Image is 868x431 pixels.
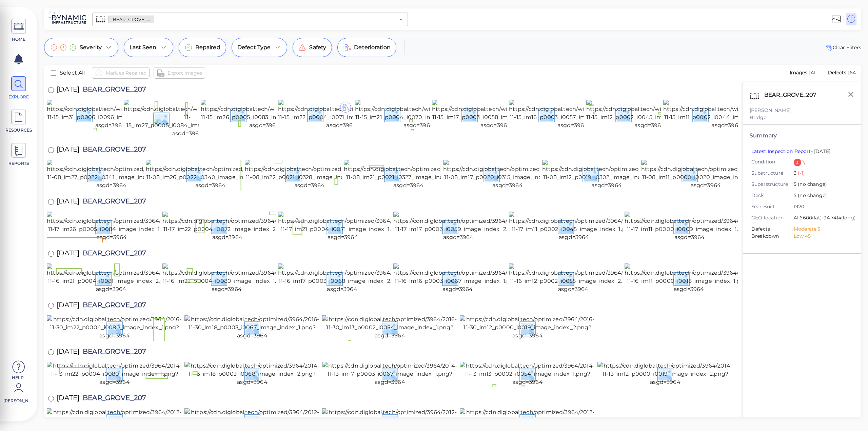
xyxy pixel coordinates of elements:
[237,43,271,52] span: Defect Type
[146,160,275,190] img: https://cdn.diglobal.tech/optimized/3964/2022-11-08_im26_p0022_i0340_image_index_1.png?asgd=3964
[322,362,458,386] img: https://cdn.diglobal.tech/optimized/3964/2014-11-13_im17_p0003_i0067_image_index_1.png?asgd=3964
[4,160,33,166] span: REPORTS
[57,198,79,207] span: [DATE]
[509,263,637,293] img: https://cdn.diglobal.tech/optimized/3964/2018-11-16_im12_p0002_i0055_image_index_2.png?asgd=3964
[201,100,328,130] img: https://cdn.diglobal.tech/width210/3964/2024-11-15_im26_p0005_i0083_image_index_1.png?asgd=3964
[4,94,33,100] span: EXPLORE
[794,181,849,189] span: 5
[184,315,320,340] img: https://cdn.diglobal.tech/optimized/3964/2016-11-30_im18_p0003_i0067_image_index_1.png?asgd=3964
[195,43,220,52] span: Repaired
[396,15,406,24] button: Open
[751,158,794,165] span: Condition
[162,263,291,293] img: https://cdn.diglobal.tech/optimized/3964/2018-11-16_im22_p0004_i0080_image_index_1.png?asgd=3964
[79,198,146,207] span: BEAR_GROVE_207
[542,160,671,190] img: https://cdn.diglobal.tech/optimized/3964/2022-11-08_im12_p0019_i0302_image_index_2.png?asgd=3964
[3,375,32,380] span: Help
[47,100,174,130] img: https://cdn.diglobal.tech/width210/3964/2024-11-15_im31_p0006_i0096_image_index_1.png?asgd=3964
[344,160,473,190] img: https://cdn.diglobal.tech/optimized/3964/2022-11-08_im21_p0021_i0327_image_index_1.png?asgd=3964
[47,362,182,386] img: https://cdn.diglobal.tech/optimized/3964/2014-11-13_im22_p0004_i0080_image_index_1.png?asgd=3964
[432,100,559,130] img: https://cdn.diglobal.tech/width210/3964/2024-11-15_im17_p0003_i0058_image_index_2.png?asgd=3964
[309,43,326,52] span: Safety
[509,212,639,241] img: https://cdn.diglobal.tech/optimized/3964/2020-11-17_im11_p0002_i0045_image_index_1.png?asgd=3964
[393,212,523,241] img: https://cdn.diglobal.tech/optimized/3964/2020-11-17_im17_p0003_i0059_image_index_2.png?asgd=3964
[794,214,856,222] span: 41.6600 (lat) -94.7414 (long)
[750,132,854,140] div: Summary
[57,146,79,155] span: [DATE]
[80,43,102,52] span: Severity
[625,263,753,293] img: https://cdn.diglobal.tech/optimized/3964/2018-11-16_im11_p0000_i0018_image_index_1.png?asgd=3964
[751,192,794,199] span: Deck
[3,110,34,133] a: RESOURCES
[663,100,790,130] img: https://cdn.diglobal.tech/width210/3964/2024-11-15_im11_p0002_i0044_image_index_1.png?asgd=3964
[57,86,79,95] span: [DATE]
[796,192,827,198] span: (no change)
[641,160,770,190] img: https://cdn.diglobal.tech/optimized/3964/2022-11-08_im11_p0000_i0020_image_index_1.png?asgd=3964
[184,362,320,386] img: https://cdn.diglobal.tech/optimized/3964/2014-11-13_im18_p0003_i0068_image_index_2.png?asgd=3964
[460,362,595,386] img: https://cdn.diglobal.tech/optimized/3964/2014-11-13_im13_p0002_i0054_image_index_1.png?asgd=3964
[811,70,815,76] span: 41
[789,70,811,76] span: Images :
[278,212,408,241] img: https://cdn.diglobal.tech/optimized/3964/2020-11-17_im21_p0004_i0071_image_index_1.png?asgd=3964
[751,214,794,221] span: GEO location
[751,203,794,210] span: Year Built
[79,146,146,155] span: BEAR_GROVE_207
[4,36,33,42] span: HOME
[794,192,849,200] span: 5
[763,89,825,103] div: BEAR_GROVE_207
[796,170,805,176] span: (-1)
[3,143,34,166] a: REPORTS
[3,76,34,100] a: EXPLORE
[124,100,251,138] img: https://cdn.diglobal.tech/width210/3964/2024-11-15_im27_p0005_i0084_image_index_2.png?asgd=3964
[162,212,292,241] img: https://cdn.diglobal.tech/optimized/3964/2020-11-17_im22_p0004_i0072_image_index_2.png?asgd=3964
[751,148,830,154] span: - [DATE]
[796,181,827,187] span: (no change)
[825,43,861,52] button: Clear Fliters
[109,16,154,23] span: BEAR_GROVE_207
[47,160,176,190] img: https://cdn.diglobal.tech/optimized/3964/2022-11-08_im27_p0022_i0341_image_index_2.png?asgd=3964
[322,315,458,340] img: https://cdn.diglobal.tech/optimized/3964/2016-11-30_im13_p0002_i0054_image_index_1.png?asgd=3964
[79,348,146,357] span: BEAR_GROVE_207
[167,69,202,77] span: Export Images
[393,263,522,293] img: https://cdn.diglobal.tech/optimized/3964/2018-11-16_im16_p0003_i0067_image_index_1.png?asgd=3964
[57,394,79,404] span: [DATE]
[79,301,146,311] span: BEAR_GROVE_207
[827,70,850,76] span: Defects :
[47,263,175,293] img: https://cdn.diglobal.tech/optimized/3964/2018-11-16_im21_p0004_i0081_image_index_2.png?asgd=3964
[60,69,85,77] span: Select All
[57,250,79,259] span: [DATE]
[750,114,854,121] div: Bridge
[57,348,79,357] span: [DATE]
[79,394,146,404] span: BEAR_GROVE_207
[794,233,849,240] li: Low: 45
[751,170,794,177] span: Substructure
[625,212,754,241] img: https://cdn.diglobal.tech/optimized/3964/2020-11-17_im11_p0000_i0009_image_index_1.png?asgd=3964
[751,226,794,240] span: Defects Breakdown
[750,107,854,114] div: [PERSON_NAME]
[278,100,405,130] img: https://cdn.diglobal.tech/width210/3964/2024-11-15_im22_p0004_i0071_image_index_2.png?asgd=3964
[278,263,407,293] img: https://cdn.diglobal.tech/optimized/3964/2018-11-16_im17_p0003_i0068_image_index_2.png?asgd=3964
[355,100,482,130] img: https://cdn.diglobal.tech/width210/3964/2024-11-15_im21_p0004_i0070_image_index_1.png?asgd=3964
[850,70,856,76] span: 64
[509,100,636,130] img: https://cdn.diglobal.tech/width210/3964/2024-11-15_im16_p0003_i0057_image_index_1.png?asgd=3964
[794,226,849,233] li: Moderate: 3
[443,160,572,190] img: https://cdn.diglobal.tech/optimized/3964/2022-11-08_im17_p0020_i0315_image_index_2.png?asgd=3964
[3,19,34,42] a: HOME
[57,301,79,311] span: [DATE]
[47,315,182,340] img: https://cdn.diglobal.tech/optimized/3964/2016-11-30_im22_p0004_i0080_image_index_1.png?asgd=3964
[597,362,733,386] img: https://cdn.diglobal.tech/optimized/3964/2014-11-13_im12_p0000_i0019_image_index_2.png?asgd=3964
[4,127,33,133] span: RESOURCES
[47,212,177,241] img: https://cdn.diglobal.tech/optimized/3964/2020-11-17_im26_p0005_i0084_image_index_1.png?asgd=3964
[751,148,811,154] a: Latest Inspection Report
[586,100,713,130] img: https://cdn.diglobal.tech/width210/3964/2024-11-15_im12_p0002_i0045_image_index_2.png?asgd=3964
[245,160,374,190] img: https://cdn.diglobal.tech/optimized/3964/2022-11-08_im22_p0021_i0328_image_index_2.png?asgd=3964
[79,250,146,259] span: BEAR_GROVE_207
[794,203,849,211] span: 1970
[3,398,32,404] span: [PERSON_NAME]
[106,69,146,77] span: Mark as Repaired
[460,315,595,340] img: https://cdn.diglobal.tech/optimized/3964/2016-11-30_im12_p0000_i0019_image_index_2.png?asgd=3964
[130,43,156,52] span: Last Seen
[354,43,391,52] span: Deterioration
[794,170,849,177] span: 3
[154,67,205,79] button: Export Images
